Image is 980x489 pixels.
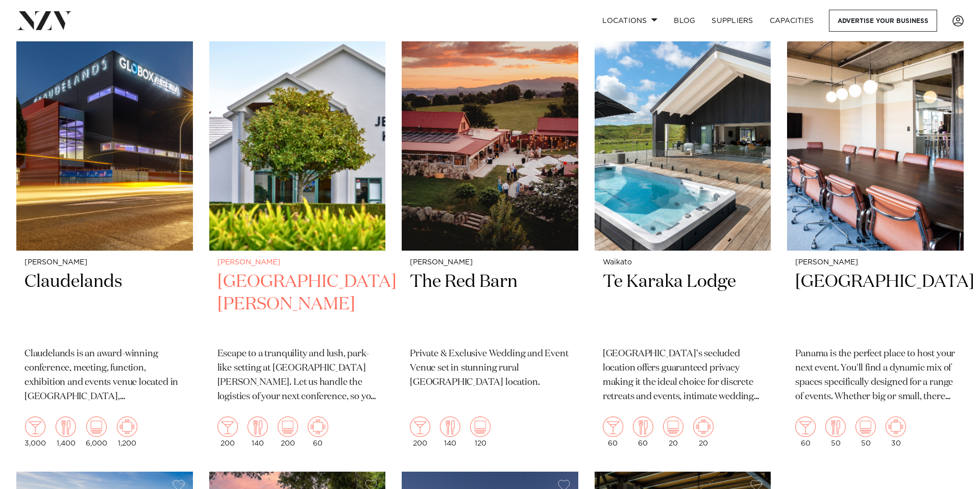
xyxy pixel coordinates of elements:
[248,417,268,437] img: dining.png
[633,417,653,437] img: dining.png
[886,417,906,447] div: 30
[886,417,906,437] img: meeting.png
[825,417,846,447] div: 50
[86,417,107,447] div: 6,000
[24,347,185,404] p: Claudelands is an award-winning conference, meeting, function, exhibition and events venue locate...
[16,11,72,30] img: nzv-logo.png
[209,14,386,455] a: [PERSON_NAME] [GEOGRAPHIC_DATA][PERSON_NAME] Escape to a tranquility and lush, park-like setting ...
[278,417,298,437] img: theatre.png
[217,417,238,447] div: 200
[825,417,846,437] img: dining.png
[117,417,137,437] img: meeting.png
[666,10,703,32] a: BLOG
[86,417,107,437] img: theatre.png
[440,417,460,447] div: 140
[278,417,298,447] div: 200
[603,347,763,404] p: [GEOGRAPHIC_DATA]’s secluded location offers guaranteed privacy making it the ideal choice for di...
[795,347,955,404] p: Panama is the perfect place to host your next event. You'll find a dynamic mix of spaces specific...
[795,271,955,339] h2: [GEOGRAPHIC_DATA]
[787,14,964,455] a: [PERSON_NAME] [GEOGRAPHIC_DATA] Panama is the perfect place to host your next event. You'll find ...
[603,417,623,447] div: 60
[663,417,683,437] img: theatre.png
[410,347,570,390] p: Private & Exclusive Wedding and Event Venue set in stunning rural [GEOGRAPHIC_DATA] location.
[217,347,378,404] p: Escape to a tranquility and lush, park-like setting at [GEOGRAPHIC_DATA][PERSON_NAME]. Let us han...
[24,417,46,447] div: 3,000
[410,271,570,339] h2: The Red Barn
[795,259,955,266] small: [PERSON_NAME]
[663,417,683,447] div: 20
[633,417,653,447] div: 60
[24,271,185,339] h2: Claudelands
[410,417,430,437] img: cocktail.png
[16,14,193,455] a: [PERSON_NAME] Claudelands Claudelands is an award-winning conference, meeting, function, exhibiti...
[440,417,460,437] img: dining.png
[594,10,666,32] a: Locations
[595,14,771,455] a: Waikato Te Karaka Lodge [GEOGRAPHIC_DATA]’s secluded location offers guaranteed privacy making it...
[693,417,714,447] div: 20
[703,10,761,32] a: SUPPLIERS
[470,417,491,447] div: 120
[117,417,137,447] div: 1,200
[56,417,76,447] div: 1,400
[855,417,876,447] div: 50
[217,271,378,339] h2: [GEOGRAPHIC_DATA][PERSON_NAME]
[603,271,763,339] h2: Te Karaka Lodge
[795,417,816,437] img: cocktail.png
[470,417,491,437] img: theatre.png
[693,417,714,437] img: meeting.png
[217,417,238,437] img: cocktail.png
[402,14,578,455] a: [PERSON_NAME] The Red Barn Private & Exclusive Wedding and Event Venue set in stunning rural [GEO...
[25,417,45,437] img: cocktail.png
[217,259,378,266] small: [PERSON_NAME]
[308,417,328,437] img: meeting.png
[762,10,822,32] a: Capacities
[308,417,328,447] div: 60
[410,259,570,266] small: [PERSON_NAME]
[603,417,623,437] img: cocktail.png
[603,259,763,266] small: Waikato
[410,417,430,447] div: 200
[24,259,185,266] small: [PERSON_NAME]
[248,417,268,447] div: 140
[829,10,937,32] a: Advertise your business
[855,417,876,437] img: theatre.png
[56,417,76,437] img: dining.png
[795,417,816,447] div: 60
